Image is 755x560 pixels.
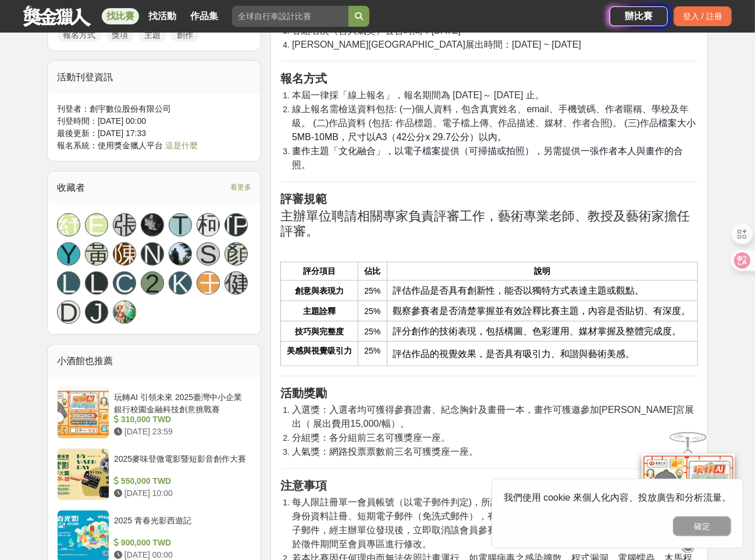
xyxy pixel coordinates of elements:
[141,272,164,295] a: 2
[138,28,166,42] a: 主題
[102,8,139,24] a: 找比賽
[114,475,247,487] div: 550,000 TWD
[114,537,247,549] div: 900,000 TWD
[358,262,387,281] th: 佔比
[642,451,735,529] img: d2146d9a-e6f6-4337-9592-8cefde37ba6b.png
[358,322,387,342] td: 25%
[358,301,387,322] td: 25%
[280,209,690,238] span: 主辦單位聘請相關專家負責評審工作，藝術專業老師、教授及藝術家擔任評審。
[114,391,247,413] div: 玩轉AI 引領未來 2025臺灣中小企業銀行校園金融科技創意挑戰賽
[114,487,247,500] div: [DATE] 10:00
[165,141,198,150] a: 這是什麼
[57,213,80,237] a: 紓
[141,214,163,236] img: Avatar
[280,387,327,400] strong: 活動獎勵
[197,272,220,295] a: 王
[610,6,668,26] a: 辦比賽
[57,387,251,439] a: 玩轉AI 引領未來 2025臺灣中小企業銀行校園金融科技創意挑戰賽 310,000 TWD [DATE] 23:59
[197,242,220,266] a: S
[225,213,248,237] a: [PERSON_NAME]
[280,281,358,301] th: 創意與表現力
[292,40,581,49] span: [PERSON_NAME][GEOGRAPHIC_DATA]展出時間：[DATE] ~ [DATE]
[114,413,247,426] div: 310,000 TWD
[57,28,101,42] a: 報名方式
[292,26,461,35] span: 各組名次（含人氣獎）公告時間：[DATE]
[144,8,181,24] a: 找活動
[85,301,108,324] a: J
[114,426,247,438] div: [DATE] 23:59
[393,326,682,336] span: 評分創作的技術表現，包括構圖、色彩運用、媒材掌握及整體完成度。
[504,493,731,502] span: 我們使用 cookie 來個人化內容、投放廣告和分析流量。
[280,72,327,85] strong: 報名方式
[106,28,134,42] a: 獎項
[57,272,80,295] a: L
[280,262,358,281] th: 評分項目
[48,61,261,94] div: 活動刊登資訊
[85,213,108,237] a: E
[113,301,136,324] a: Avatar
[114,515,247,537] div: 2025 青春光影西遊記
[113,272,136,295] a: C
[57,103,251,115] div: 刊登者： 創宇數位股份有限公司
[57,140,251,152] div: 報名系統：使用獎金獵人平台
[292,104,689,128] span: 線上報名需檢送資料包括: (一)個人資料，包含真實姓名、email、手機號碼、作者䁥稱、學校及年級。 (二)作品資料 (包括: 作品標題、電子檔上傳、作品描述、媒材、作者合照)。 (三)作品
[230,181,251,194] span: 看更多
[673,516,731,536] button: 確定
[113,242,136,266] a: 陳
[57,127,251,140] div: 最後更新： [DATE] 17:33
[225,272,248,295] a: 健
[57,448,251,501] a: 2025麥味登微電影暨短影音創作大賽 550,000 TWD [DATE] 10:00
[169,213,192,237] a: T
[57,242,80,266] a: Y
[113,213,136,237] a: 張
[85,242,108,266] a: 黃
[292,433,450,443] span: 分組獎：各分組前三名可獲獎座一座。
[292,447,478,456] span: 人氣獎：網路投票票數前三名可獲獎座一座。
[171,28,199,42] a: 創作
[393,286,644,295] span: 評估作品是否具有創新性，能否以獨特方式表達主題或觀點。
[393,306,691,316] span: 觀察參賽者是否清楚掌握並有效詮釋比賽主題，內容是否貼切、有深度。
[292,497,695,549] span: 每人限註冊單一會員帳號（以電子郵件判定)，所註冊之電子郵件即為會員登入帳號。任何使用他人身份資料註冊、短期電子郵件（免洗式郵件），有重複註冊或比賽過程中失效且無法進行通訊之電子郵件，經主辦單位發...
[48,345,261,377] div: 小酒館也推薦
[169,272,192,295] a: K
[280,192,327,205] strong: 評審規範
[364,345,380,357] p: 25%
[393,349,635,359] span: 評估作品的視覺效果，是否具有吸引力、和諧與藝術美感。
[169,242,192,266] a: Avatar
[280,479,327,492] strong: 注意事項
[141,213,164,237] a: Avatar
[114,453,247,475] div: 2025麥味登微電影暨短影音創作大賽
[57,301,80,324] a: D
[280,301,358,322] th: 主題詮釋
[292,146,683,170] span: 畫作主題「文化融合」，以電子檔案提供（可掃描或拍照），另需提供一張作者本人與畫作的合照。
[57,183,85,192] span: 收藏者
[225,242,248,266] a: 顏
[57,115,251,127] div: 刊登時間： [DATE] 00:00
[232,6,348,27] input: 全球自行車設計比賽
[141,242,164,266] a: N
[287,345,352,357] p: 美感與視覺吸引力
[292,405,695,429] span: 入選獎：入選者均可獲得參賽證書、紀念胸針及畫冊一本，畫作可獲邀參加[PERSON_NAME]宮展出（ 展出費用15,000/幅）。
[197,213,220,237] a: 柯
[292,90,544,100] span: 本屆一律採「線上報名」，報名期間為 [DATE]～ [DATE] 止。
[280,322,358,342] th: 技巧與完整度
[85,272,108,295] div: L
